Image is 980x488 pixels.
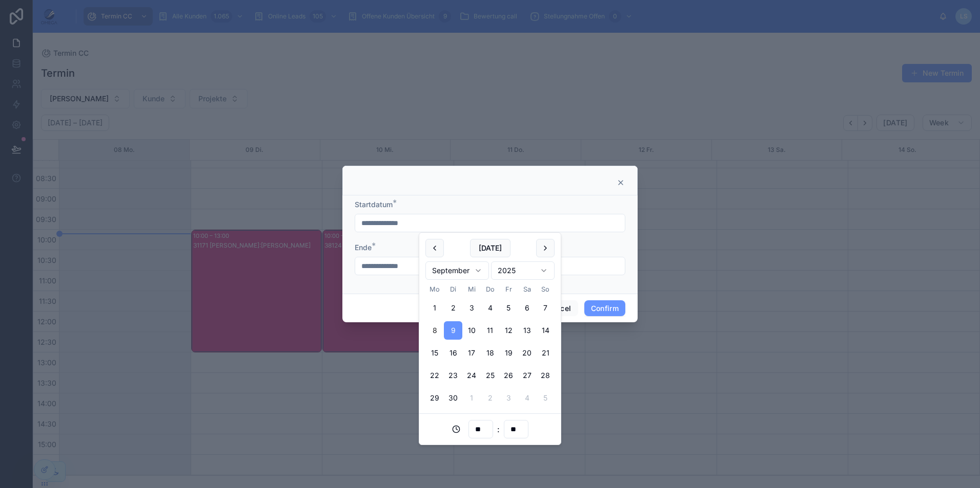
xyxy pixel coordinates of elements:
th: Sonntag [536,284,555,295]
button: Today, Montag, 8. September 2025 [425,321,444,340]
th: Montag [425,284,444,295]
button: Donnerstag, 2. Oktober 2025 [481,389,499,407]
button: Donnerstag, 25. September 2025 [481,366,499,385]
button: Dienstag, 9. September 2025, selected [444,321,462,340]
span: Ende [355,243,372,252]
button: Donnerstag, 11. September 2025 [481,321,499,340]
button: Samstag, 27. September 2025 [518,366,536,385]
button: Sonntag, 7. September 2025 [536,299,555,317]
th: Donnerstag [481,284,499,295]
th: Samstag [518,284,536,295]
button: Montag, 29. September 2025 [425,389,444,407]
th: Dienstag [444,284,462,295]
button: Samstag, 6. September 2025 [518,299,536,317]
button: Confirm [584,300,625,317]
button: Freitag, 26. September 2025 [499,366,518,385]
th: Freitag [499,284,518,295]
button: Donnerstag, 4. September 2025 [481,299,499,317]
button: Mittwoch, 24. September 2025 [462,366,481,385]
button: Montag, 1. September 2025 [425,299,444,317]
button: Mittwoch, 3. September 2025 [462,299,481,317]
button: Freitag, 12. September 2025 [499,321,518,340]
button: Mittwoch, 10. September 2025 [462,321,481,340]
button: Mittwoch, 1. Oktober 2025 [462,389,481,407]
button: Samstag, 4. Oktober 2025 [518,389,536,407]
button: Samstag, 13. September 2025 [518,321,536,340]
button: Freitag, 5. September 2025 [499,299,518,317]
button: Samstag, 20. September 2025 [518,344,536,362]
button: Dienstag, 23. September 2025 [444,366,462,385]
button: Donnerstag, 18. September 2025 [481,344,499,362]
table: September 2025 [425,284,555,407]
button: Sonntag, 21. September 2025 [536,344,555,362]
button: Sonntag, 5. Oktober 2025 [536,389,555,407]
button: Montag, 15. September 2025 [425,344,444,362]
button: Mittwoch, 17. September 2025 [462,344,481,362]
div: : [425,420,555,438]
span: Startdatum [355,200,393,209]
button: Dienstag, 16. September 2025 [444,344,462,362]
button: Sonntag, 28. September 2025 [536,366,555,385]
button: Dienstag, 30. September 2025 [444,389,462,407]
button: Montag, 22. September 2025 [425,366,444,385]
th: Mittwoch [462,284,481,295]
button: Dienstag, 2. September 2025 [444,299,462,317]
button: Freitag, 19. September 2025 [499,344,518,362]
button: Sonntag, 14. September 2025 [536,321,555,340]
button: Freitag, 3. Oktober 2025 [499,389,518,407]
button: [DATE] [470,239,511,257]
